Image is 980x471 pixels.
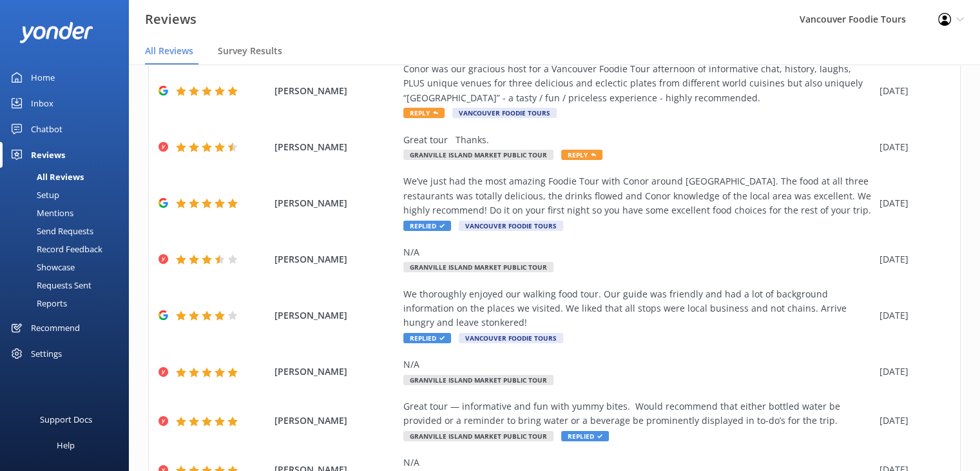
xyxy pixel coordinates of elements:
[31,341,62,366] div: Settings
[459,333,563,343] span: Vancouver Foodie Tours
[145,9,197,30] h3: Reviews
[145,45,193,57] span: All Reviews
[403,133,873,147] div: Great tour Thanks.
[8,294,67,312] div: Reports
[879,414,944,428] div: [DATE]
[8,168,129,186] a: All Reviews
[31,315,80,341] div: Recommend
[274,84,397,98] span: [PERSON_NAME]
[57,432,75,458] div: Help
[403,456,873,470] div: N/A
[8,186,59,204] div: Setup
[274,414,397,428] span: [PERSON_NAME]
[8,258,129,276] a: Showcase
[274,308,397,323] span: [PERSON_NAME]
[274,140,397,154] span: [PERSON_NAME]
[561,150,602,160] span: Reply
[403,399,873,428] div: Great tour — informative and fun with yummy bites. Would recommend that either bottled water be p...
[403,375,553,385] span: Granville Island Market Public Tour
[403,62,873,105] div: Conor was our gracious host for a Vancouver Foodie Tour afternoon of informative chat, history, l...
[8,222,129,240] a: Send Requests
[31,116,62,142] div: Chatbot
[403,357,873,372] div: N/A
[879,84,944,98] div: [DATE]
[40,406,92,432] div: Support Docs
[8,240,129,258] a: Record Feedback
[403,174,873,217] div: We’ve just had the most amazing Foodie Tour with Conor around [GEOGRAPHIC_DATA]. The food at all ...
[31,90,53,116] div: Inbox
[403,262,553,272] span: Granville Island Market Public Tour
[8,204,129,222] a: Mentions
[218,45,282,57] span: Survey Results
[8,168,84,186] div: All Reviews
[8,222,93,240] div: Send Requests
[8,240,102,258] div: Record Feedback
[879,196,944,210] div: [DATE]
[403,333,451,343] span: Replied
[879,365,944,379] div: [DATE]
[8,186,129,204] a: Setup
[19,22,93,43] img: yonder-white-logo.png
[403,287,873,330] div: We thoroughly enjoyed our walking food tour. Our guide was friendly and had a lot of background i...
[561,431,609,441] span: Replied
[31,65,55,90] div: Home
[879,252,944,266] div: [DATE]
[8,258,75,276] div: Showcase
[8,276,91,294] div: Requests Sent
[403,245,873,259] div: N/A
[8,204,73,222] div: Mentions
[274,196,397,210] span: [PERSON_NAME]
[459,221,563,231] span: Vancouver Foodie Tours
[403,221,451,231] span: Replied
[403,431,553,441] span: Granville Island Market Public Tour
[274,252,397,266] span: [PERSON_NAME]
[31,142,65,168] div: Reviews
[879,140,944,154] div: [DATE]
[403,150,553,160] span: Granville Island Market Public Tour
[403,108,445,118] span: Reply
[274,365,397,379] span: [PERSON_NAME]
[452,108,557,118] span: Vancouver Foodie Tours
[8,276,129,294] a: Requests Sent
[8,294,129,312] a: Reports
[879,308,944,323] div: [DATE]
